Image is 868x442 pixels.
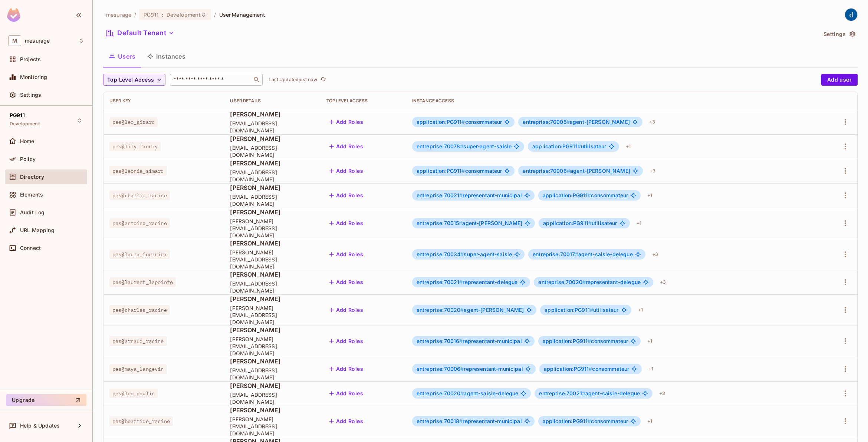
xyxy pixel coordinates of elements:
[417,338,522,344] span: representant-municipal
[417,251,464,257] span: entreprise:70034
[543,338,591,344] span: application:PG911
[20,74,47,80] span: Monitoring
[109,336,167,346] span: pes@arnaud_racine
[6,394,86,406] button: Upgrade
[10,121,40,127] span: Development
[20,192,43,198] span: Elements
[532,144,606,149] span: utilisateur
[109,117,158,127] span: pes@leo_girard
[417,390,519,396] span: agent-saisie-delegue
[109,364,167,374] span: pes@maya_langevin
[417,307,464,313] span: entreprise:70020
[543,192,628,198] span: consommateur
[417,220,522,226] span: agent-[PERSON_NAME]
[523,119,570,125] span: entreprise:70005
[543,338,628,344] span: consommateur
[460,251,464,257] span: #
[326,304,366,316] button: Add Roles
[20,227,55,233] span: URL Mapping
[417,366,464,372] span: entreprise:70006
[269,77,317,83] p: Last Updated just now
[109,389,158,398] span: pes@leo_poulin
[417,119,465,125] span: application:PG911
[109,218,170,228] span: pes@antoine_racine
[103,47,141,66] button: Users
[326,415,366,427] button: Add Roles
[459,220,462,226] span: #
[20,138,34,144] span: Home
[10,112,25,118] span: PG911
[8,35,21,46] span: M
[538,279,586,285] span: entreprise:70020
[326,363,366,375] button: Add Roles
[230,98,314,104] div: User Details
[106,11,131,18] span: the active workspace
[161,12,164,18] span: :
[109,166,167,176] span: pes@leonie_simard
[230,249,314,270] span: [PERSON_NAME][EMAIL_ADDRESS][DOMAIN_NAME]
[320,76,326,83] span: refresh
[532,143,581,149] span: application:PG911
[657,276,669,288] div: + 3
[417,119,502,125] span: consommateur
[144,11,159,18] span: PG911
[326,387,366,399] button: Add Roles
[644,335,655,347] div: + 1
[575,251,578,257] span: #
[656,387,668,399] div: + 3
[326,189,366,201] button: Add Roles
[326,165,366,177] button: Add Roles
[7,8,20,22] img: SReyMgAAAABJRU5ErkJggg==
[589,366,592,372] span: #
[644,415,655,427] div: + 1
[20,423,60,429] span: Help & Updates
[578,143,581,149] span: #
[230,208,314,216] span: [PERSON_NAME]
[644,189,655,201] div: + 1
[460,307,464,313] span: #
[417,192,463,198] span: entreprise:70021
[539,390,585,396] span: entreprise:70021
[230,416,314,437] span: [PERSON_NAME][EMAIL_ADDRESS][DOMAIN_NAME]
[460,390,464,396] span: #
[230,135,314,143] span: [PERSON_NAME]
[588,418,591,424] span: #
[582,390,585,396] span: #
[417,418,463,424] span: entreprise:70018
[588,338,591,344] span: #
[230,169,314,183] span: [EMAIL_ADDRESS][DOMAIN_NAME]
[539,390,640,396] span: agent-saisie-delegue
[417,307,524,313] span: agent-[PERSON_NAME]
[412,98,815,104] div: Instance Access
[533,251,578,257] span: entreprise:70017
[523,168,570,174] span: entreprise:70006
[523,119,629,125] span: agent-[PERSON_NAME]
[523,168,630,174] span: agent-[PERSON_NAME]
[230,184,314,192] span: [PERSON_NAME]
[461,168,465,174] span: #
[635,304,646,316] div: + 1
[230,367,314,381] span: [EMAIL_ADDRESS][DOMAIN_NAME]
[167,11,201,18] span: Development
[649,248,661,260] div: + 3
[590,307,593,313] span: #
[230,326,314,334] span: [PERSON_NAME]
[230,336,314,357] span: [PERSON_NAME][EMAIL_ADDRESS][DOMAIN_NAME]
[230,239,314,247] span: [PERSON_NAME]
[20,245,41,251] span: Connect
[25,38,50,44] span: Workspace: mesurage
[459,279,463,285] span: #
[214,11,216,18] li: /
[543,220,617,226] span: utilisateur
[230,120,314,134] span: [EMAIL_ADDRESS][DOMAIN_NAME]
[326,116,366,128] button: Add Roles
[459,338,463,344] span: #
[230,280,314,294] span: [EMAIL_ADDRESS][DOMAIN_NAME]
[109,305,170,315] span: pes@charles_racine
[417,279,463,285] span: entreprise:70021
[588,192,591,198] span: #
[109,191,170,200] span: pes@charlie_racine
[417,251,512,257] span: super-agent-saisie
[821,74,858,86] button: Add user
[230,406,314,414] span: [PERSON_NAME]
